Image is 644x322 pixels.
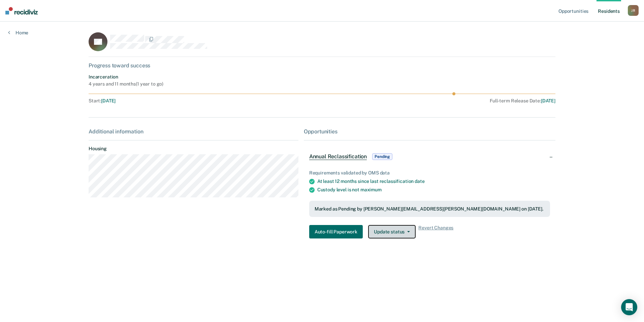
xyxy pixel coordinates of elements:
[628,5,639,16] button: JR
[89,98,301,104] div: Start :
[415,179,424,184] span: date
[304,98,555,104] div: Full-term Release Date :
[89,74,163,80] div: Incarceration
[89,146,298,152] dt: Housing
[309,170,550,176] div: Requirements validated by OMS data
[304,128,555,135] div: Opportunities
[5,7,38,14] img: Recidiviz
[309,153,367,160] span: Annual Reclassification
[8,30,28,36] a: Home
[101,98,116,103] span: [DATE]
[89,128,298,135] div: Additional information
[541,98,555,103] span: [DATE]
[309,225,363,238] button: Auto-fill Paperwork
[317,179,550,184] div: At least 12 months since last reclassification
[309,225,365,238] a: Navigate to form link
[304,146,555,167] div: Annual ReclassificationPending
[418,225,453,238] span: Revert Changes
[621,299,637,315] div: Open Intercom Messenger
[628,5,639,16] div: J R
[89,81,163,87] div: 4 years and 11 months ( 1 year to go )
[372,153,392,160] span: Pending
[368,225,416,238] button: Update status
[360,187,382,192] span: maximum
[89,62,555,69] div: Progress toward success
[315,206,545,212] div: Marked as Pending by [PERSON_NAME][EMAIL_ADDRESS][PERSON_NAME][DOMAIN_NAME] on [DATE].
[317,187,550,193] div: Custody level is not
